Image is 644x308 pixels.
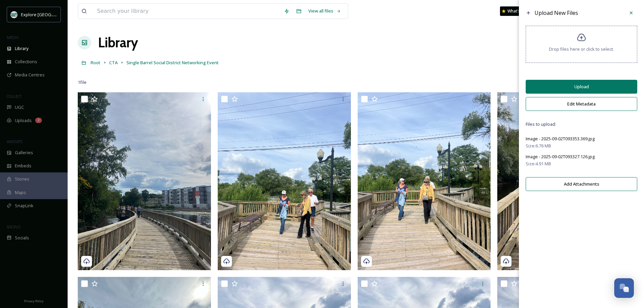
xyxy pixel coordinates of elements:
[7,224,20,229] span: SOCIALS
[94,4,281,19] input: Search your library
[15,189,26,196] span: Maps
[11,11,18,18] img: 67e7af72-b6c8-455a-acf8-98e6fe1b68aa.avif
[15,149,33,156] span: Galleries
[91,60,100,66] span: Root
[15,203,33,209] span: SnapLink
[7,139,22,144] span: WIDGETS
[35,118,42,123] div: 2
[526,136,595,142] span: Image - 2025-09-02T093353.369.jpg
[15,235,29,241] span: Socials
[15,45,28,52] span: Library
[218,92,351,270] img: CTA Event August 2025 (14).jpg
[91,58,100,67] a: Root
[15,104,24,111] span: UGC
[526,161,551,167] span: Size: 4.91 MB
[500,6,534,16] a: What's New
[24,297,44,305] a: Privacy Policy
[7,35,19,40] span: MEDIA
[15,176,29,182] span: Stories
[526,80,637,94] button: Upload
[497,92,630,270] img: CTA Event August 2025 (12).jpg
[526,97,637,111] button: Edit Metadata
[358,92,491,270] img: CTA Event August 2025 (13).jpg
[126,58,219,67] a: Single Barrel Social District Networking Event
[78,92,211,270] img: CTA Event August 2025 (15).jpg
[534,9,578,17] span: Upload New Files
[526,121,637,127] span: Files to upload:
[15,72,45,78] span: Media Centres
[109,60,118,66] span: CTA
[549,46,614,52] span: Drop files here or click to select.
[614,278,634,298] button: Open Chat
[15,117,32,124] span: Uploads
[21,11,114,18] span: Explore [GEOGRAPHIC_DATA][PERSON_NAME]
[109,58,118,67] a: CTA
[526,153,595,160] span: Image - 2025-09-02T093327.126.jpg
[526,143,551,149] span: Size: 6.76 MB
[7,94,21,99] span: COLLECT
[78,79,87,86] span: 1 file
[98,32,138,53] a: Library
[15,58,37,65] span: Collections
[526,177,637,191] button: Add Attachments
[15,163,31,169] span: Embeds
[126,60,219,66] span: Single Barrel Social District Networking Event
[305,4,344,18] a: View all files
[24,299,44,303] span: Privacy Policy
